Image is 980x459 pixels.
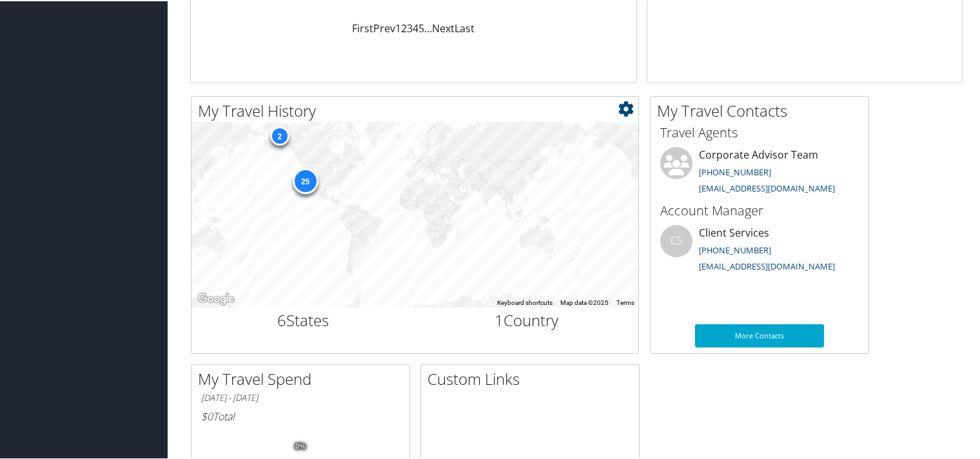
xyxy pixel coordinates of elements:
[455,20,475,34] a: Last
[418,20,424,34] a: 5
[195,289,237,306] img: Google
[495,308,504,329] span: 1
[401,20,407,34] a: 2
[198,99,638,121] h2: My Travel History
[695,323,824,346] a: More Contacts
[699,181,835,193] a: [EMAIL_ADDRESS][DOMAIN_NAME]
[201,408,400,422] h6: Total
[277,308,286,329] span: 6
[373,20,395,34] a: Prev
[616,298,634,305] a: Terms (opens in new tab)
[195,289,237,306] a: Open this area in Google Maps (opens a new window)
[295,442,306,449] tspan: 0%
[699,259,835,271] a: [EMAIL_ADDRESS][DOMAIN_NAME]
[395,20,401,34] a: 1
[657,99,868,121] h2: My Travel Contacts
[198,367,409,389] h2: My Travel Spend
[654,146,865,199] li: Corporate Advisor Team
[660,122,859,141] h3: Travel Agents
[407,20,413,34] a: 3
[699,243,771,255] a: [PHONE_NUMBER]
[269,125,289,144] div: 2
[699,165,771,177] a: [PHONE_NUMBER]
[201,391,400,403] h6: [DATE] - [DATE]
[413,20,418,34] a: 4
[427,367,639,389] h2: Custom Links
[660,224,692,256] div: CS
[425,308,629,330] h2: Country
[654,224,865,277] li: Client Services
[424,20,432,34] span: …
[432,20,455,34] a: Next
[497,297,553,306] button: Keyboard shortcuts
[201,408,213,422] span: $0
[201,308,406,330] h2: States
[352,20,373,34] a: First
[660,200,859,219] h3: Account Manager
[560,298,609,305] span: Map data ©2025
[292,167,318,193] div: 25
